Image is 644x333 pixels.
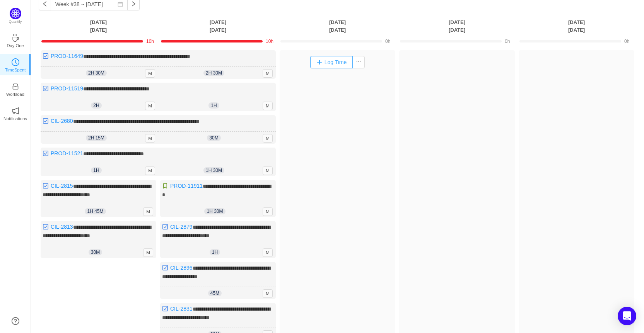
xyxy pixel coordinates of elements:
a: icon: notificationNotifications [12,109,19,117]
a: CIL-2831 [170,306,193,312]
i: icon: inbox [12,83,19,90]
span: 45m [208,290,222,296]
a: PROD-11649 [51,53,83,59]
img: 10318 [43,53,49,59]
a: icon: coffeeDay One [12,36,19,44]
a: PROD-11521 [51,150,83,156]
span: M [143,248,153,257]
span: 30m [89,249,102,255]
button: icon: ellipsis [352,56,365,68]
th: [DATE] [DATE] [397,18,517,34]
p: Notifications [3,115,27,122]
img: 10318 [162,306,168,312]
i: icon: calendar [118,2,123,7]
span: 1h 45m [85,208,106,214]
span: M [145,134,155,143]
span: 2h 30m [203,70,224,76]
img: 10315 [162,183,168,189]
span: M [263,134,273,143]
p: Quantify [9,19,22,25]
img: 10318 [43,224,49,230]
span: 10h [266,39,273,44]
i: icon: notification [12,107,19,115]
a: icon: question-circle [12,317,19,325]
span: M [145,102,155,110]
i: icon: coffee [12,34,19,42]
th: [DATE] [DATE] [278,18,397,34]
span: M [263,69,273,78]
div: Open Intercom Messenger [618,307,636,325]
img: 10318 [162,265,168,271]
a: PROD-11519 [51,85,83,92]
th: [DATE] [DATE] [158,18,278,34]
span: 2h 15m [86,135,107,141]
span: M [263,207,273,216]
a: CIL-2680 [51,118,73,124]
img: 10318 [43,150,49,156]
p: TimeSpent [5,66,26,73]
span: M [143,207,153,216]
button: Log Time [310,56,353,68]
a: icon: inboxWorkload [12,85,19,93]
span: M [263,102,273,110]
span: M [263,166,273,175]
span: 30m [207,135,220,141]
a: CIL-2815 [51,183,73,189]
span: 1h 30m [203,167,224,173]
span: 0h [624,39,629,44]
span: 1h [91,167,101,173]
span: 2h [91,102,101,109]
img: 10318 [43,85,49,92]
a: CIL-2896 [170,265,193,271]
a: PROD-11911 [170,183,203,189]
span: M [263,289,273,298]
th: [DATE] [DATE] [517,18,636,34]
a: CIL-2813 [51,224,73,230]
span: 1h [210,249,220,255]
th: [DATE] [DATE] [39,18,158,34]
i: icon: clock-circle [12,58,19,66]
span: 1h 30m [204,208,225,214]
p: Day One [7,42,24,49]
img: 10318 [43,183,49,189]
a: CIL-2879 [170,224,193,230]
span: M [263,248,273,257]
span: 2h 30m [86,70,107,76]
span: 0h [505,39,510,44]
span: 10h [146,39,154,44]
span: 0h [385,39,390,44]
span: 1h [208,102,219,109]
span: M [145,69,155,78]
img: Quantify [10,8,21,19]
a: icon: clock-circleTimeSpent [12,61,19,68]
img: 10318 [43,118,49,124]
p: Workload [6,91,24,98]
span: M [145,166,155,175]
img: 10318 [162,224,168,230]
